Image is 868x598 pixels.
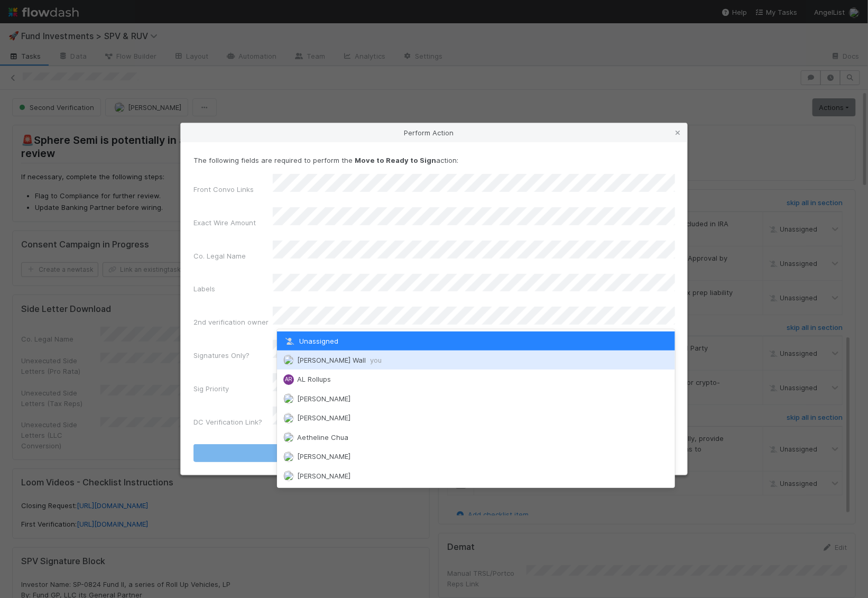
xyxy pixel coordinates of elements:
[297,375,331,383] span: AL Rollups
[297,433,348,441] span: Aetheline Chua
[370,356,382,364] span: you
[193,217,256,228] label: Exact Wire Amount
[283,355,294,365] img: avatar_041b9f3e-9684-4023-b9b7-2f10de55285d.png
[283,374,294,385] div: AL Rollups
[193,383,229,394] label: Sig Priority
[193,317,269,327] label: 2nd verification owner
[283,452,294,462] img: avatar_11b7e8e1-4922-4ee5-92a6-7dd98b75200c.png
[193,283,215,294] label: Labels
[283,393,294,404] img: avatar_55a2f090-1307-4765-93b4-f04da16234ba.png
[297,452,350,461] span: [PERSON_NAME]
[193,155,675,165] p: The following fields are required to perform the action:
[285,376,292,382] span: AR
[297,356,382,364] span: [PERSON_NAME] Wall
[193,251,246,261] label: Co. Legal Name
[355,156,436,164] strong: Move to Ready to Sign
[283,432,294,443] img: avatar_103f69d0-f655-4f4f-bc28-f3abe7034599.png
[193,184,254,195] label: Front Convo Links
[297,472,350,480] span: [PERSON_NAME]
[181,123,687,142] div: Perform Action
[283,413,294,424] img: avatar_1d14498f-6309-4f08-8780-588779e5ce37.png
[193,350,250,361] label: Signatures Only?
[297,394,350,403] span: [PERSON_NAME]
[283,337,338,345] span: Unassigned
[193,417,262,427] label: DC Verification Link?
[283,471,294,481] img: avatar_df83acd9-d480-4d6e-a150-67f005a3ea0d.png
[297,413,350,422] span: [PERSON_NAME]
[193,444,675,462] button: Move to Ready to Sign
